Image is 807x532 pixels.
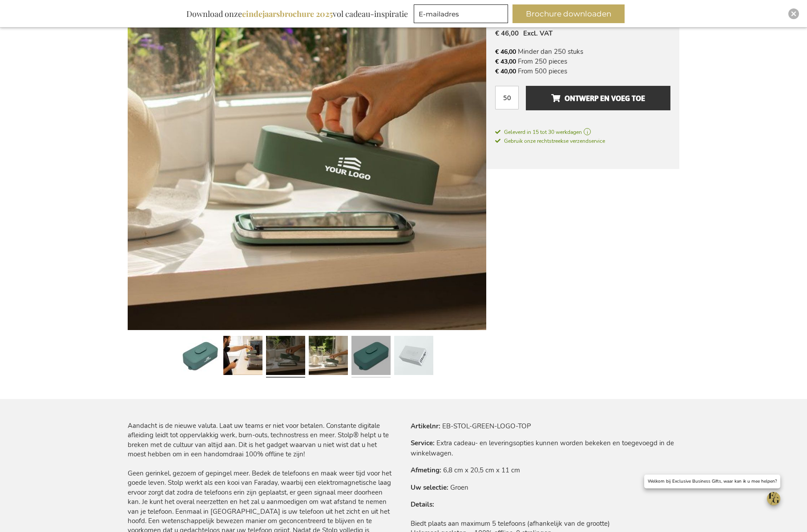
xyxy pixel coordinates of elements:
a: Stolp Digital Detox Box - Logo On Top [351,332,391,381]
span: Ontwerp en voeg toe [551,91,645,105]
a: Geleverd in 15 tot 30 werkdagen [495,128,670,136]
span: Gebruik onze rechtstreekse verzendservice [495,137,605,145]
img: Close [791,11,796,16]
span: € 46,00 [495,29,519,38]
div: Close [788,8,799,19]
a: Stolp Digital Detox Box - Logo On Top [223,332,262,381]
span: € 40,00 [495,67,516,76]
a: Stolp Digital Detox Box - Logo On Top [394,332,433,381]
li: From 500 pieces [495,66,670,76]
span: € 46,00 [495,48,516,56]
a: Stolp Digital Detox Box - Groen [266,332,305,381]
span: Excl. VAT [523,29,553,38]
a: Stolp Digital Detox Box - Groen [181,332,220,381]
b: eindejaarsbrochure 2025 [242,8,333,19]
button: Brochure downloaden [512,4,625,23]
input: E-mailadres [414,4,508,23]
a: Stolp Digital Detox Box - Logo On Top [309,332,348,381]
li: From 250 pieces [495,56,670,66]
li: Minder dan 250 stuks [495,47,670,56]
a: Gebruik onze rechtstreekse verzendservice [495,136,605,145]
span: € 43,00 [495,57,516,66]
input: Aantal [495,86,519,109]
form: marketing offers and promotions [414,4,511,26]
button: Ontwerp en voeg toe [526,86,670,110]
div: Download onze vol cadeau-inspiratie [182,4,412,23]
